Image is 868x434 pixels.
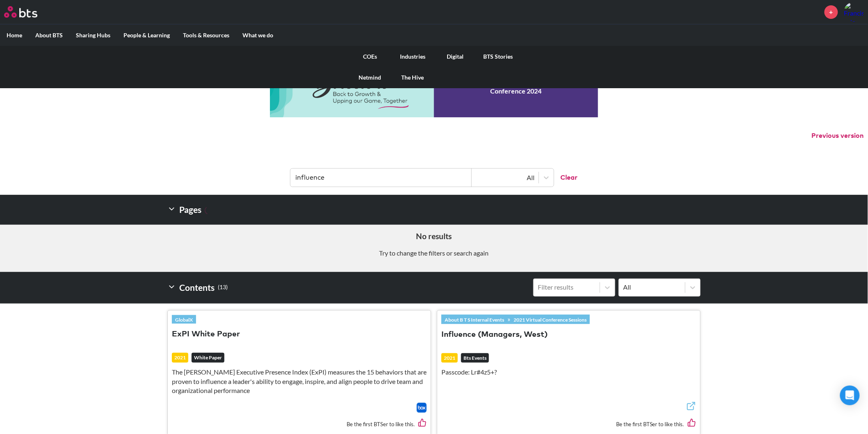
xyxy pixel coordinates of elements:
small: ( 13 ) [218,282,228,293]
a: Go home [4,6,53,18]
h5: No results [6,231,862,242]
em: White Paper [192,353,224,363]
a: Download file from Box [417,403,427,413]
em: Bts Events [461,353,489,363]
p: Try to change the filters or search again [6,249,862,258]
div: All [623,283,681,292]
a: External link [686,401,696,413]
label: Sharing Hubs [69,25,117,46]
a: 2021 Virtual Conference Sessions [510,315,590,324]
a: + [825,5,838,19]
a: Profile [844,2,864,22]
label: What we do [236,25,280,46]
label: Tools & Resources [176,25,236,46]
img: Francis Prior [844,2,864,22]
label: About BTS [29,25,69,46]
button: ExPI White Paper [172,329,240,340]
input: Find contents, pages and demos... [290,169,472,187]
div: 2021 [441,353,458,363]
h2: Contents [167,279,228,297]
div: All [476,173,535,182]
a: About B T S Internal Events [441,315,507,324]
img: Box logo [417,403,427,413]
h2: Pages [167,201,213,218]
a: GlobalX [172,315,196,324]
div: Open Intercom Messenger [840,386,860,405]
div: Filter results [538,283,596,292]
button: Previous version [812,131,864,140]
div: » [441,315,590,324]
button: Influence (Managers, West) [441,329,548,340]
label: People & Learning [117,25,176,46]
button: Clear [554,169,578,187]
img: BTS Logo [4,6,37,18]
div: 2021 [172,353,188,363]
p: Passcode: Lr#4z5+? [441,368,696,377]
p: The [PERSON_NAME] Executive Presence Index (ExPI) measures the 15 behaviors that are proven to in... [172,368,427,395]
